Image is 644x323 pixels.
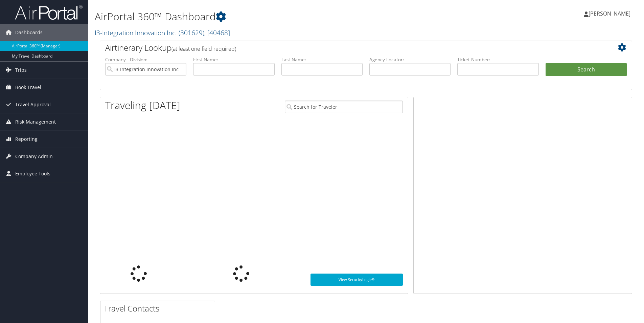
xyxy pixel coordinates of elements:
[105,42,582,53] h2: Airtinerary Lookup
[546,63,627,77] button: Search
[171,45,236,52] span: (at least one field required)
[95,9,456,24] h1: AirPortal 360™ Dashboard
[105,56,186,63] label: Company - Division:
[204,28,230,37] span: , [ 40468 ]
[15,24,43,41] span: Dashboards
[369,56,451,63] label: Agency Locator:
[281,56,363,63] label: Last Name:
[15,4,83,20] img: airportal-logo.png
[15,131,38,148] span: Reporting
[457,56,538,63] label: Ticket Number:
[15,62,27,79] span: Trips
[285,101,403,113] input: Search for Traveler
[589,10,630,17] span: [PERSON_NAME]
[179,28,204,37] span: ( 301629 )
[310,274,403,286] a: View SecurityLogic®
[104,303,215,314] h2: Travel Contacts
[193,56,274,63] label: First Name:
[15,113,56,130] span: Risk Management
[15,96,51,113] span: Travel Approval
[15,165,50,182] span: Employee Tools
[95,28,230,37] a: I3-Integration Innovation Inc.
[15,79,41,96] span: Book Travel
[15,148,53,165] span: Company Admin
[584,3,637,24] a: [PERSON_NAME]
[105,98,180,112] h1: Traveling [DATE]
